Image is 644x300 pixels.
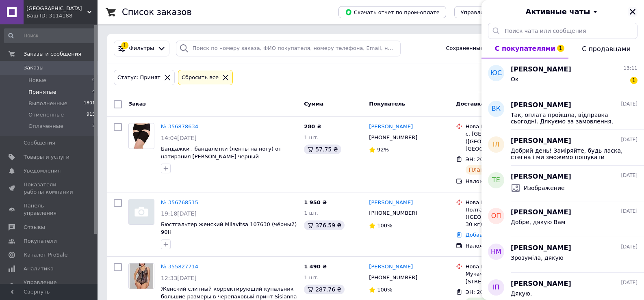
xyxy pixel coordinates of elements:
span: 1 [557,45,564,52]
span: 0 [92,77,95,84]
button: Активные чаты [504,6,621,17]
div: Нова Пошта [466,263,553,270]
span: Покупатель [369,101,405,107]
span: Сумма [304,101,323,107]
span: ТЕ [492,176,500,185]
span: Заказ [128,101,146,107]
button: Закрыть [628,7,637,17]
span: Заказы и сообщения [24,50,81,58]
span: [PERSON_NAME] [511,136,571,146]
span: Скачать отчет по пром-оплате [345,9,440,16]
span: [PERSON_NAME] [511,172,571,181]
span: ЭН: 20451225132582 [466,156,524,162]
span: Товары и услуги [24,153,69,161]
span: Панель управления [24,202,75,217]
button: ОП[PERSON_NAME][DATE]Добре, дякую Вам [481,201,644,237]
a: Бюстгальтер женский Milavitsa 107630 (чёрный) 90H [161,221,297,235]
span: 100% [377,222,392,229]
h1: Список заказов [122,7,192,17]
button: ВК[PERSON_NAME][DATE]Так, оплата пройшла, відправка сьогодні. Дякуємо за замовлення, гарного дня! [481,94,644,130]
button: ТЕ[PERSON_NAME][DATE]Изображение [481,166,644,201]
span: 92% [377,147,389,153]
span: 12:33[DATE] [161,275,197,281]
span: 280 ₴ [304,123,321,129]
a: Фото товару [128,263,154,289]
span: 1801 [84,100,95,107]
a: Бандажки , бандалетки (ленты на ногу) от натирания [PERSON_NAME] черный [161,146,282,160]
span: Доставка и оплата [456,101,513,107]
button: ІЛ[PERSON_NAME][DATE]Добрий день! Заміряйте, будь ласка, стегна і ми зможемо пошукати [481,130,644,166]
a: № 356878634 [161,123,198,129]
span: Ок [511,76,518,82]
span: ВК [492,104,501,114]
span: ЮС [490,69,502,78]
span: 1 шт. [304,134,319,140]
span: Добре, дякую Вам [511,219,565,225]
span: Оплаченные [28,123,63,130]
span: Покупатели [24,237,57,245]
div: 1 [121,42,128,49]
span: [PERSON_NAME] [511,101,571,110]
span: Так, оплата пройшла, відправка сьогодні. Дякуємо за замовлення, гарного дня! [511,112,626,125]
span: Управление статусами [461,9,525,15]
span: Дякую. [511,290,532,297]
span: [DATE] [621,101,637,108]
span: Фильтры [129,45,154,52]
span: 13:11 [623,65,637,72]
span: [DATE] [621,279,637,286]
span: Добрий день! Заміряйте, будь ласка, стегна і ми зможемо пошукати [511,147,626,160]
a: Фото товару [128,199,154,225]
span: Каталог ProSale [24,251,67,259]
span: Уведомления [24,167,61,175]
span: Новые [28,77,46,84]
div: с. [GEOGRAPHIC_DATA] ([GEOGRAPHIC_DATA].), №1: [GEOGRAPHIC_DATA], 5е [466,130,553,153]
a: [PERSON_NAME] [369,199,413,207]
span: ІП [493,283,500,292]
span: 1 950 ₴ [304,199,327,205]
a: Фото товару [128,123,154,149]
div: Полтава ([GEOGRAPHIC_DATA].), №16 (до 30 кг): просп. Миру, 28 [466,206,553,229]
a: № 356768515 [161,199,198,205]
span: Управление сайтом [24,279,75,294]
span: Заказы [24,64,43,71]
span: [DATE] [621,208,637,215]
div: Наложенный платеж [466,242,553,250]
span: [PERSON_NAME] [511,208,571,217]
span: Показатели работы компании [24,181,75,196]
a: [PERSON_NAME] [369,123,413,131]
button: С продавцами [568,39,644,58]
input: Поиск по номеру заказа, ФИО покупателя, номеру телефона, Email, номеру накладной [176,41,401,56]
div: Планируемый [466,165,514,175]
a: № 355827714 [161,263,198,270]
span: Активные чаты [526,6,590,17]
span: Зрозуміла, дякую [511,255,564,261]
span: [PERSON_NAME] [511,244,571,253]
span: Изображение [524,184,565,192]
a: Добавить ЭН [466,232,501,238]
span: Аналитика [24,265,54,272]
button: Управление статусами [454,6,531,18]
span: Выполненные [28,100,67,107]
button: Скачать отчет по пром-оплате [338,6,446,18]
span: Отмененные [28,111,64,119]
span: 100% [377,287,392,293]
div: Статус: Принят [116,73,162,82]
div: 287.76 ₴ [304,285,345,294]
span: Отзывы [24,224,45,231]
span: [DATE] [621,244,637,250]
span: ЭН: 20451220399807 [466,289,524,295]
a: [PERSON_NAME] [369,263,413,271]
img: Фото товару [130,263,153,289]
div: Нова Пошта [466,123,553,130]
span: С продавцами [582,45,631,53]
div: Нова Пошта [466,199,553,206]
input: Поиск [4,28,96,43]
span: 19:18[DATE] [161,210,197,217]
div: Сбросить все [180,73,220,82]
button: ЮС[PERSON_NAME]13:11Ок1 [481,58,644,94]
div: [PHONE_NUMBER] [367,208,419,218]
span: [PERSON_NAME] [511,279,571,289]
span: ІЛ [493,140,500,149]
div: [PHONE_NUMBER] [367,272,419,283]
